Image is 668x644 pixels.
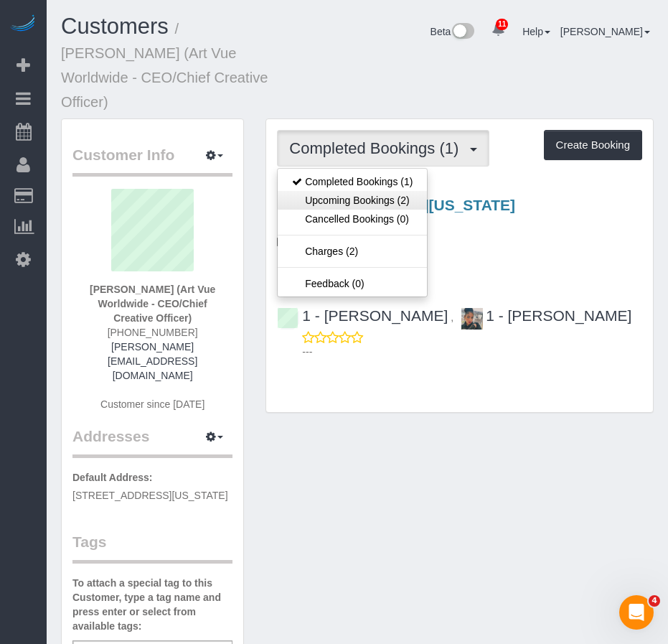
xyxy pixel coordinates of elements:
strong: [PERSON_NAME] (Art Vue Worldwide - CEO/Chief Creative Officer) [90,284,215,324]
img: Automaid Logo [9,14,37,34]
a: Completed Bookings (1) [278,172,427,191]
a: Feedback (0) [278,274,427,293]
button: Completed Bookings (1) [277,130,489,167]
legend: Tags [72,531,232,564]
iframe: Intercom live chat [619,595,654,630]
span: Customer since [DATE] [100,398,204,410]
a: Help [522,26,550,37]
span: 11 [496,19,508,30]
a: 1 - [PERSON_NAME] [277,307,448,324]
a: [PERSON_NAME] [560,26,650,37]
h4: 1,001 - 1,500 sq. ft. [277,254,642,266]
label: Default Address: [72,470,153,485]
a: Charges (2) [278,242,427,261]
a: Cancelled Bookings (0) [278,210,427,228]
a: 11 [484,14,512,46]
p: One Time [277,234,642,248]
span: Completed Bookings (1) [289,139,466,157]
a: Customers [61,14,169,39]
img: 1 - Marlenyn Robles [461,308,483,330]
span: , [451,312,453,323]
legend: Customer Info [72,144,232,177]
a: Beta [431,26,475,37]
a: [PERSON_NAME][EMAIL_ADDRESS][DOMAIN_NAME] [108,341,197,381]
span: 4 [649,595,660,607]
a: 1 - [PERSON_NAME] [461,307,631,324]
span: [STREET_ADDRESS][US_STATE] [72,490,228,501]
button: Create Booking [544,130,642,160]
a: Upcoming Bookings (2) [278,191,427,210]
label: To attach a special tag to this Customer, type a tag name and press enter or select from availabl... [72,576,232,633]
p: --- [302,345,642,359]
img: New interface [451,23,474,42]
span: [PHONE_NUMBER] [108,327,198,338]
